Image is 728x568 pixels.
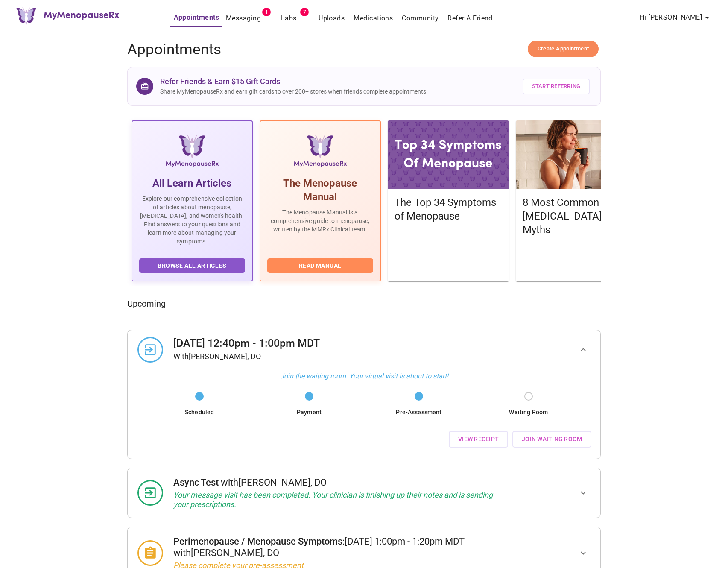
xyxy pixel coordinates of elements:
h3: Your message visit has been completed. Your clinician is finishing up their notes and is sending ... [173,490,509,509]
a: Start Referring [520,74,592,99]
button: View Receipt [449,431,508,448]
span: Pre-Assessment [368,408,471,416]
span: Hi [PERSON_NAME] [640,12,712,23]
a: Uploads [319,12,345,24]
h3: : [DATE] 1:00pm - 1:20pm MDT [173,536,509,559]
h4: Appointments [127,41,601,59]
button: Medications [350,10,396,27]
a: Read More [395,262,504,270]
a: Read Manual [267,261,375,269]
button: show more [573,483,594,503]
a: MyMenopauseRx [42,9,153,23]
button: Community [398,10,442,27]
h5: 8 Most Common [MEDICAL_DATA] Myths [523,196,630,237]
button: Browse All Articles [139,258,245,273]
a: Community [402,12,439,24]
p: Share MyMenopauseRx and earn gift cards to over 200+ stores when friends complete appointments [160,88,426,96]
button: Read More [395,259,502,274]
p: The Menopause Manual is a comprehensive guide to menopause, written by the MMRx Clinical team. [267,208,373,234]
span: with [PERSON_NAME], DO [221,477,327,488]
span: with [PERSON_NAME], DO [173,548,279,558]
a: Refer a Friend [447,12,492,24]
a: Medications [354,12,393,24]
span: Join the waiting room. Your virtual visit is about to start! [134,371,594,381]
a: Read More [523,262,632,270]
h5: The Top 34 Symptoms of Menopause [395,196,502,223]
span: 1 [262,8,271,16]
span: Perimenopause / Menopause Symptoms [173,536,342,547]
span: View Receipt [458,434,499,445]
span: Browse All Articles [148,261,237,271]
span: Read More [403,261,494,272]
button: Appointments [170,9,223,27]
button: Hi [PERSON_NAME] [636,9,716,26]
button: Read More [523,259,630,274]
img: Menopause Manual [286,135,355,170]
a: Messaging [226,12,261,24]
span: Read More [531,261,622,272]
a: Join Waiting Room [510,427,594,452]
button: Labs [275,10,302,27]
h3: [DATE] 12:40pm - 1:00pm MDT [173,337,509,350]
span: Async Test [173,477,219,488]
button: Refer a Friend [444,10,496,27]
h3: Refer Friends & Earn $15 Gift Cards [160,77,426,86]
button: Uploads [315,10,348,27]
button: Create Appointment [528,41,599,57]
h5: All Learn Articles [139,176,245,190]
span: Start Referring [532,82,581,91]
a: Appointments [174,12,219,23]
a: View Receipt [447,427,510,452]
a: Labs [281,12,297,24]
span: Waiting Room [477,408,580,416]
button: show more [573,543,594,563]
span: Read Manual [276,261,365,271]
span: Create Appointment [538,44,589,54]
span: Join Waiting Room [522,434,582,445]
button: Join Waiting Room [512,431,591,448]
h3: MyMenopauseRx [44,9,119,20]
button: Messaging [222,10,264,27]
span: Scheduled [148,408,251,416]
button: Start Referring [523,79,590,94]
p: Explore our comprehensive collection of articles about menopause, [MEDICAL_DATA], and women's hea... [139,194,245,246]
button: show more [573,340,594,360]
span: 7 [300,8,309,16]
button: Read Manual [267,258,373,273]
h3: Upcoming [127,299,601,309]
a: Browse All Articles [139,261,247,269]
h3: With [PERSON_NAME], DO [173,352,509,361]
span: Payment [258,408,361,416]
img: MyMenopauseRx Logo [158,135,227,170]
h5: The Menopause Manual [267,176,373,204]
